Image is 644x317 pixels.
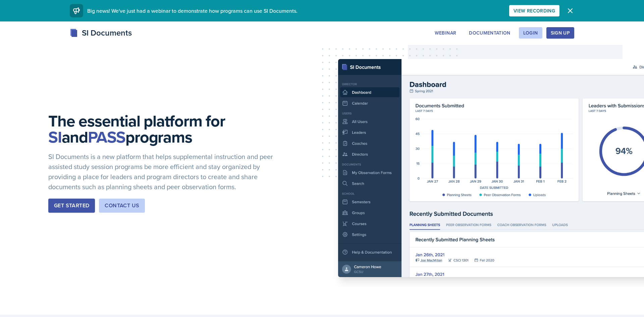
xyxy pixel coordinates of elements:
button: Webinar [430,27,461,39]
button: Contact Us [99,199,145,213]
button: Get Started [48,199,95,213]
div: Webinar [435,30,456,36]
span: Big news! We've just had a webinar to demonstrate how programs can use SI Documents. [87,7,298,14]
div: View Recording [514,8,555,13]
div: Documentation [469,30,511,36]
div: Sign Up [551,30,570,36]
div: SI Documents [70,27,132,39]
div: Contact Us [105,202,139,210]
button: View Recording [509,5,559,16]
div: Login [523,30,538,36]
button: Login [519,27,542,39]
button: Sign Up [546,27,574,39]
div: Get Started [54,202,89,210]
button: Documentation [465,27,515,39]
